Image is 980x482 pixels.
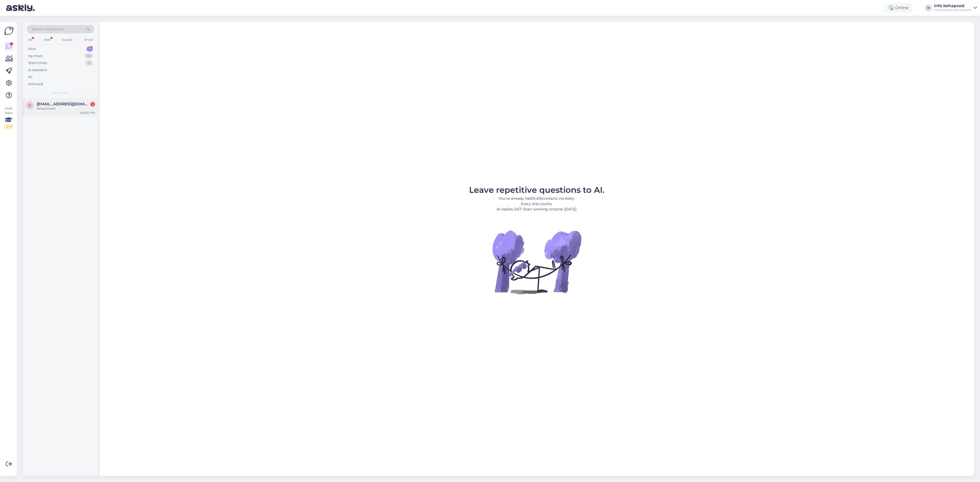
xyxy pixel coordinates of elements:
[85,60,93,66] div: 0
[28,74,32,80] div: All
[37,106,95,111] div: Attachment
[925,4,932,11] div: IK
[4,26,14,36] img: Askly Logo
[28,54,43,59] div: My chats
[29,104,31,107] span: d
[28,46,36,52] div: New
[83,36,94,43] div: Email
[28,60,47,66] div: Team chats
[4,106,13,129] div: Look Here
[84,54,93,59] div: 19
[491,216,583,308] img: No Chat active
[90,102,95,107] div: 2
[52,91,69,95] span: New chats
[934,4,971,8] div: Info kehapood
[934,8,971,12] div: Info kehapood's website
[61,36,73,43] div: Socials
[469,185,605,195] span: Leave repetitive questions to AI.
[43,36,52,43] div: Web
[469,196,605,212] p: You’ve already had contacts via Askly. Every one counts. AI replies 24/7. Start working smarter [...
[32,27,64,32] span: Search customers
[885,3,913,12] div: Online
[28,68,47,73] div: AI Assistant
[87,46,93,52] div: 1
[934,4,977,12] a: Info kehapoodInfo kehapood's website
[80,111,95,115] div: [DATE] 17:15
[4,124,13,129] div: 2 / 3
[37,102,90,106] span: dourou.xristina@yahoo.gr
[27,36,33,43] div: All
[532,196,542,201] b: 10,615
[28,82,43,87] div: Archived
